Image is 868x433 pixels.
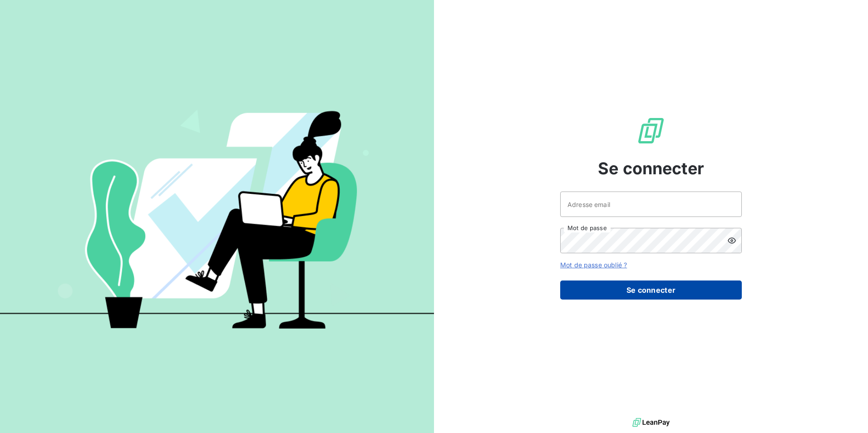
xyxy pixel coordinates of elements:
[560,192,742,217] input: placeholder
[560,261,627,269] a: Mot de passe oublié ?
[598,156,704,181] span: Se connecter
[636,116,666,145] img: Logo LeanPay
[632,416,670,429] img: logo
[560,280,742,300] button: Se connecter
